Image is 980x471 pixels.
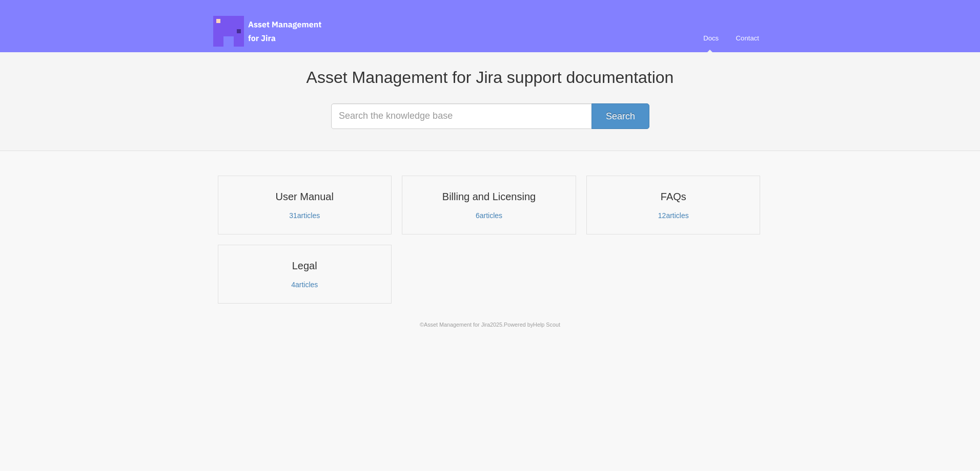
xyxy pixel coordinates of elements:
[505,321,565,328] span: Powered by
[692,25,725,52] a: Docs
[726,25,767,52] a: Contact
[213,16,323,47] span: Asset Management for Jira Docs
[289,211,296,220] span: 31
[224,190,385,203] h3: User Manual
[213,320,767,329] p: © 2025.
[586,176,760,234] a: FAQs 12articles
[475,211,479,220] span: 6
[224,280,385,289] p: articles
[218,176,392,234] a: User Manual 31articles
[224,211,385,220] p: articles
[606,111,635,121] span: Search
[218,245,392,304] a: Legal 4articles
[593,211,753,220] p: articles
[657,211,665,220] span: 12
[593,190,753,203] h3: FAQs
[409,190,569,203] h3: Billing and Licensing
[537,321,565,328] a: Help Scout
[409,211,569,220] p: articles
[402,176,576,234] a: Billing and Licensing 6articles
[420,321,490,328] a: Asset Management for Jira
[331,103,649,129] input: Search the knowledge base
[290,280,295,289] span: 4
[591,103,649,129] button: Search
[224,259,385,272] h3: Legal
